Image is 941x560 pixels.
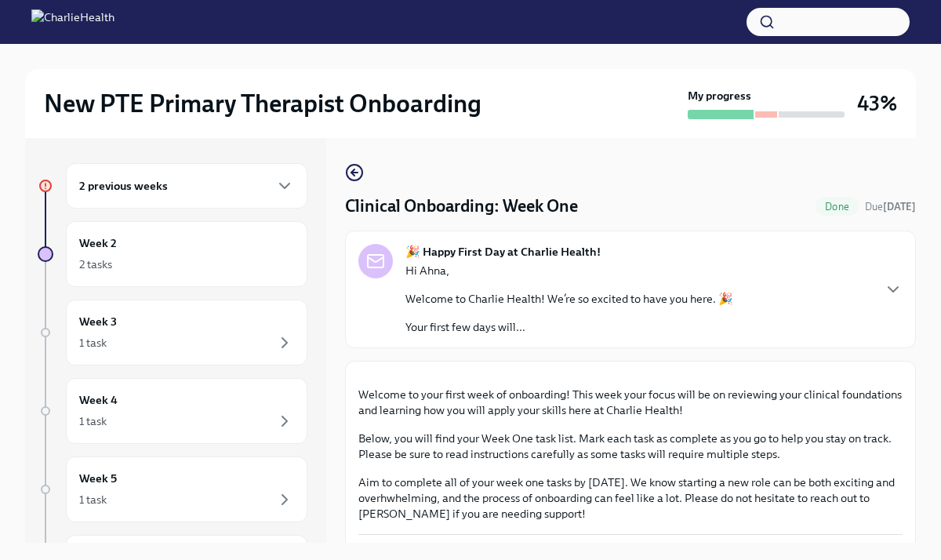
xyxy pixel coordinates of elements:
div: 1 task [79,335,107,351]
div: 1 task [79,413,107,429]
div: 2 previous weeks [66,163,307,209]
p: Welcome to Charlie Health! We’re so excited to have you here. 🎉 [405,291,733,307]
h6: Week 3 [79,313,117,330]
p: Welcome to your first week of onboarding! This week your focus will be on reviewing your clinical... [358,387,903,418]
h2: New PTE Primary Therapist Onboarding [44,88,481,119]
h4: Clinical Onboarding: Week One [345,195,578,218]
p: Below, you will find your Week One task list. Mark each task as complete as you go to help you st... [358,431,903,462]
strong: My progress [688,88,751,104]
a: Week 31 task [38,300,307,365]
span: Done [816,201,859,213]
h6: Week 4 [79,391,118,409]
a: Week 51 task [38,456,307,522]
h6: 2 previous weeks [79,177,168,195]
img: CharlieHealth [31,9,114,35]
p: Aim to complete all of your week one tasks by [DATE]. We know starting a new role can be both exc... [358,475,903,522]
h3: 43% [857,89,897,118]
a: Week 22 tasks [38,221,307,287]
div: 2 tasks [79,256,112,272]
h6: Week 2 [79,235,117,252]
strong: 🎉 Happy First Day at Charlie Health! [405,244,601,260]
div: 1 task [79,492,107,507]
h6: Week 5 [79,470,117,487]
span: Due [865,201,916,213]
p: Your first few days will... [405,319,733,335]
a: Week 41 task [38,378,307,444]
span: September 7th, 2025 10:00 [865,199,916,214]
p: Hi Ahna, [405,263,733,278]
strong: [DATE] [883,201,916,213]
